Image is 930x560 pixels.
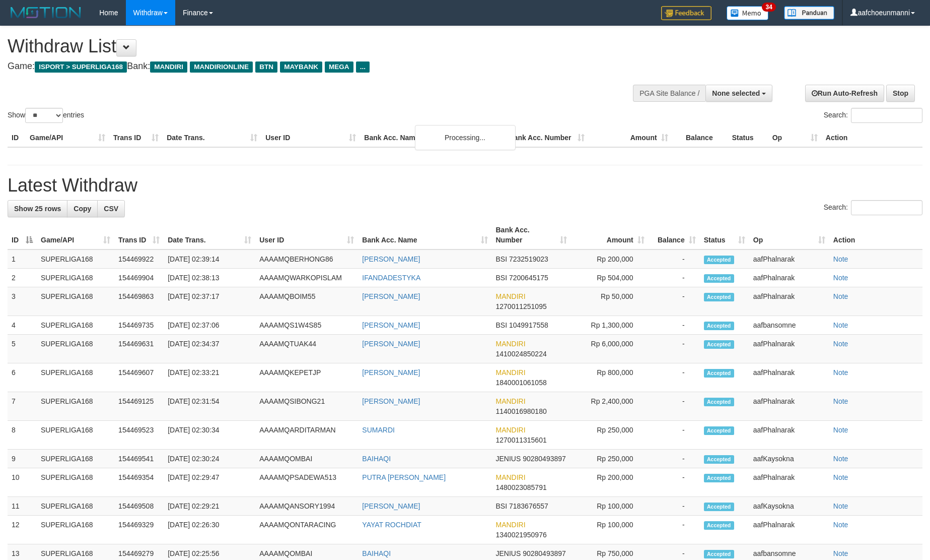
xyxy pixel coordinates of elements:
[362,397,420,405] a: [PERSON_NAME]
[704,426,734,435] span: Accepted
[37,250,114,269] td: SUPERLIGA168
[8,450,37,468] td: 9
[700,221,749,250] th: Status: activate to sort column ascending
[649,497,700,516] td: -
[114,287,164,316] td: 154469863
[37,497,114,516] td: SUPERLIGA168
[164,392,255,421] td: [DATE] 02:31:54
[749,516,829,544] td: aafPhalnarak
[14,205,61,213] span: Show 25 rows
[255,497,358,516] td: AAAAMQANSORY1994
[649,316,700,335] td: -
[37,269,114,287] td: SUPERLIGA168
[824,108,922,123] label: Search:
[833,340,848,348] a: Note
[649,516,700,544] td: -
[255,450,358,468] td: AAAAMQOMBAI
[649,392,700,421] td: -
[360,129,505,147] th: Bank Acc. Name
[833,549,848,557] a: Note
[164,363,255,392] td: [DATE] 02:33:21
[37,421,114,450] td: SUPERLIGA168
[8,108,84,123] label: Show entries
[67,200,98,217] a: Copy
[255,468,358,497] td: AAAAMQPSADEWA513
[37,468,114,497] td: SUPERLIGA168
[25,108,63,123] select: Showentries
[164,516,255,544] td: [DATE] 02:26:30
[749,269,829,287] td: aafPhalnarak
[649,335,700,363] td: -
[571,363,649,392] td: Rp 800,000
[362,426,395,434] a: SUMARDI
[704,322,734,330] span: Accepted
[164,316,255,335] td: [DATE] 02:37:06
[8,36,610,56] h1: Withdraw List
[255,421,358,450] td: AAAAMQARDITARMAN
[749,363,829,392] td: aafPhalnarak
[762,3,775,12] span: 34
[114,468,164,497] td: 154469354
[833,292,848,300] a: Note
[833,473,848,481] a: Note
[74,205,91,213] span: Copy
[505,129,588,147] th: Bank Acc. Number
[833,455,848,463] a: Note
[649,250,700,269] td: -
[509,255,548,263] span: Copy 7232519023 to clipboard
[496,350,547,358] span: Copy 1410024850224 to clipboard
[114,392,164,421] td: 154469125
[255,269,358,287] td: AAAAMQWARKOPISLAM
[164,497,255,516] td: [DATE] 02:29:21
[704,503,734,511] span: Accepted
[704,256,734,264] span: Accepted
[104,205,118,213] span: CSV
[496,483,547,491] span: Copy 1480023085791 to clipboard
[496,407,547,415] span: Copy 1140016980180 to clipboard
[705,85,772,102] button: None selected
[362,292,420,300] a: [PERSON_NAME]
[37,287,114,316] td: SUPERLIGA168
[114,363,164,392] td: 154469607
[164,335,255,363] td: [DATE] 02:34:37
[649,287,700,316] td: -
[8,392,37,421] td: 7
[633,85,705,102] div: PGA Site Balance /
[255,250,358,269] td: AAAAMQBERHONG86
[704,550,734,558] span: Accepted
[712,89,760,97] span: None selected
[496,255,508,263] span: BSI
[571,450,649,468] td: Rp 250,000
[509,502,548,510] span: Copy 7183676557 to clipboard
[109,129,163,147] th: Trans ID
[571,316,649,335] td: Rp 1,300,000
[496,274,508,282] span: BSI
[496,549,521,557] span: JENIUS
[8,269,37,287] td: 2
[190,61,253,73] span: MANDIRIONLINE
[523,549,566,557] span: Copy 90280493897 to clipboard
[749,287,829,316] td: aafPhalnarak
[8,516,37,544] td: 12
[704,369,734,378] span: Accepted
[749,335,829,363] td: aafPhalnarak
[833,368,848,377] a: Note
[496,368,526,377] span: MANDIRI
[496,455,521,463] span: JENIUS
[649,468,700,497] td: -
[164,468,255,497] td: [DATE] 02:29:47
[571,287,649,316] td: Rp 50,000
[8,200,67,217] a: Show 25 rows
[749,316,829,335] td: aafbansomne
[784,6,834,20] img: panduan.png
[496,502,508,510] span: BSI
[749,221,829,250] th: Op: activate to sort column ascending
[261,129,360,147] th: User ID
[37,516,114,544] td: SUPERLIGA168
[749,468,829,497] td: aafPhalnarak
[362,521,421,529] a: YAYAT ROCHDIAT
[571,392,649,421] td: Rp 2,400,000
[496,531,547,539] span: Copy 1340021950976 to clipboard
[97,200,125,217] a: CSV
[704,340,734,349] span: Accepted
